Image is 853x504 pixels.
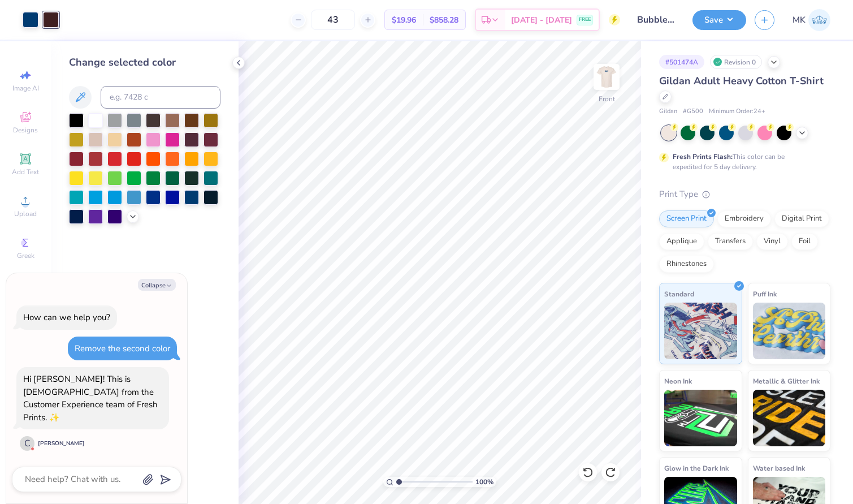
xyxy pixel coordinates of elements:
input: e.g. 7428 c [101,86,220,109]
div: Change selected color [69,55,220,70]
span: Image AI [12,84,39,93]
img: Standard [664,303,737,359]
input: – – [311,10,355,30]
span: MK [793,14,806,27]
span: Neon Ink [664,375,692,387]
span: $19.96 [392,14,416,26]
span: Water based Ink [753,462,805,474]
span: Greek [17,251,34,260]
span: 100 % [475,477,493,487]
a: MK [793,9,830,31]
img: Metallic & Glitter Ink [753,390,826,446]
input: Untitled Design [629,8,684,31]
span: Puff Ink [753,288,777,300]
div: This color can be expedited for 5 day delivery. [673,152,812,172]
div: Hi [PERSON_NAME]! This is [DEMOGRAPHIC_DATA] from the Customer Experience team of Fresh Prints. ✨ [23,373,158,423]
div: Applique [659,233,704,250]
span: Add Text [12,167,39,176]
div: [PERSON_NAME] [38,440,85,448]
div: Remove the second color [75,343,170,354]
span: [DATE] - [DATE] [511,14,572,26]
span: $858.28 [430,14,458,26]
div: # 501474A [659,55,704,69]
div: Revision 0 [710,55,762,69]
button: Collapse [138,279,176,291]
img: Puff Ink [753,303,826,359]
img: Mark Kimmel [808,9,830,31]
div: Transfers [708,233,753,250]
div: Screen Print [659,210,714,227]
span: Designs [13,126,38,135]
span: Minimum Order: 24 + [709,107,765,117]
div: Digital Print [774,210,829,227]
img: Front [595,66,618,88]
div: Front [599,94,615,104]
span: Glow in the Dark Ink [664,462,729,474]
span: Standard [664,288,694,300]
div: Embroidery [717,210,771,227]
div: Rhinestones [659,256,714,273]
img: Neon Ink [664,390,737,446]
div: How can we help you? [23,312,110,323]
span: Gildan [659,107,677,117]
span: Metallic & Glitter Ink [753,375,820,387]
span: Upload [14,209,37,218]
div: Print Type [659,188,830,201]
div: Vinyl [756,233,788,250]
span: # G500 [683,107,703,117]
div: Foil [791,233,818,250]
button: Save [692,10,746,30]
span: FREE [579,16,591,24]
div: C [20,436,34,451]
span: Gildan Adult Heavy Cotton T-Shirt [659,74,824,88]
strong: Fresh Prints Flash: [673,152,733,161]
